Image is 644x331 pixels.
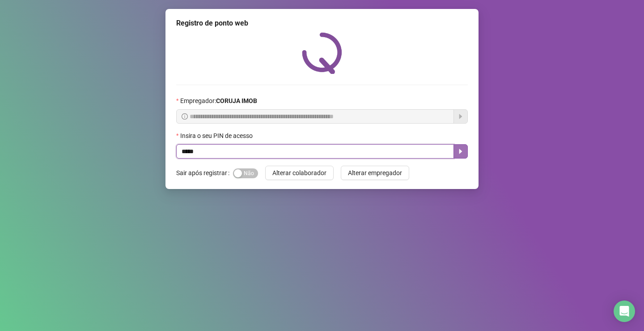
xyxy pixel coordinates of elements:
[457,148,464,155] span: caret-right
[272,168,326,178] span: Alterar colaborador
[614,301,635,322] div: Open Intercom Messenger
[176,18,468,29] div: Registro de ponto web
[216,97,257,104] strong: CORUJA IMOB
[176,166,233,180] label: Sair após registrar
[341,166,409,180] button: Alterar empregador
[182,113,188,120] span: info-circle
[302,32,342,74] img: QRPoint
[180,96,257,106] span: Empregador :
[176,131,258,141] label: Insira o seu PIN de acesso
[348,168,402,178] span: Alterar empregador
[265,166,334,180] button: Alterar colaborador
